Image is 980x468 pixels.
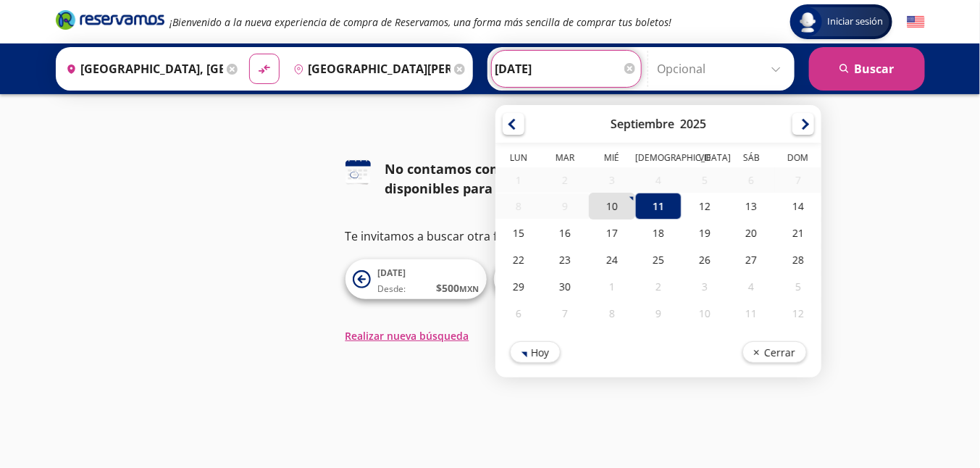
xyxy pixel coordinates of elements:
div: 16-Sep-25 [542,220,588,246]
div: 26-Sep-25 [682,246,728,273]
div: 02-Oct-25 [635,273,681,300]
i: Brand Logo [56,9,164,30]
div: 20-Sep-25 [728,220,774,246]
div: 06-Oct-25 [495,300,542,327]
small: MXN [460,283,479,294]
th: Jueves [635,151,681,167]
div: 30-Sep-25 [542,273,588,300]
div: 07-Sep-25 [774,167,821,193]
div: 08-Sep-25 [495,193,542,219]
div: 10-Sep-25 [588,193,635,220]
div: 28-Sep-25 [774,246,821,273]
div: 03-Sep-25 [588,167,635,193]
div: 13-Sep-25 [728,193,774,220]
div: 11-Oct-25 [728,300,774,327]
div: 10-Oct-25 [682,300,728,327]
div: 12-Sep-25 [682,193,728,220]
div: 09-Sep-25 [542,193,588,219]
th: Miércoles [588,151,635,167]
p: Te invitamos a buscar otra fecha o ruta [345,227,635,245]
th: Martes [542,151,588,167]
div: 29-Sep-25 [495,273,542,300]
div: 24-Sep-25 [588,246,635,273]
button: [DATE]Desde:$500MXN [345,259,487,299]
div: 08-Oct-25 [588,300,635,327]
th: Sábado [728,151,774,167]
th: Domingo [774,151,821,167]
div: 06-Sep-25 [728,167,774,193]
th: Lunes [495,151,542,167]
div: 2025 [680,116,706,132]
div: 05-Oct-25 [774,273,821,300]
div: 17-Sep-25 [588,220,635,246]
input: Opcional [658,51,787,87]
div: 14-Sep-25 [774,193,821,220]
div: No contamos con horarios disponibles para esta fecha [385,159,635,199]
th: Viernes [682,151,728,167]
input: Elegir Fecha [495,51,637,87]
div: 05-Sep-25 [682,167,728,193]
div: 07-Oct-25 [542,300,588,327]
div: 19-Sep-25 [682,220,728,246]
div: 23-Sep-25 [542,246,588,273]
div: Septiembre [611,116,674,132]
a: Brand Logo [56,9,164,35]
button: Cerrar [742,341,806,363]
div: 15-Sep-25 [495,220,542,246]
span: Iniciar sesión [822,14,889,29]
span: [DATE] [378,267,406,279]
div: 04-Sep-25 [635,167,681,193]
div: 12-Oct-25 [774,300,821,327]
button: Realizar nueva búsqueda [345,328,469,343]
span: Desde: [378,283,406,296]
button: [DATE] [494,259,635,299]
div: 21-Sep-25 [774,220,821,246]
div: 03-Oct-25 [682,273,728,300]
div: 01-Sep-25 [495,167,542,193]
div: 04-Oct-25 [728,273,774,300]
div: 27-Sep-25 [728,246,774,273]
em: ¡Bienvenido a la nueva experiencia de compra de Reservamos, una forma más sencilla de comprar tus... [170,15,672,29]
div: 18-Sep-25 [635,220,681,246]
div: 09-Oct-25 [635,300,681,327]
div: 22-Sep-25 [495,246,542,273]
div: 02-Sep-25 [542,167,588,193]
button: English [907,13,925,31]
input: Buscar Destino [288,51,451,87]
div: 11-Sep-25 [635,193,681,220]
div: 01-Oct-25 [588,273,635,300]
button: Buscar [809,47,925,91]
div: 25-Sep-25 [635,246,681,273]
span: $ 500 [437,280,479,296]
button: Hoy [510,341,561,363]
input: Buscar Origen [60,51,223,87]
